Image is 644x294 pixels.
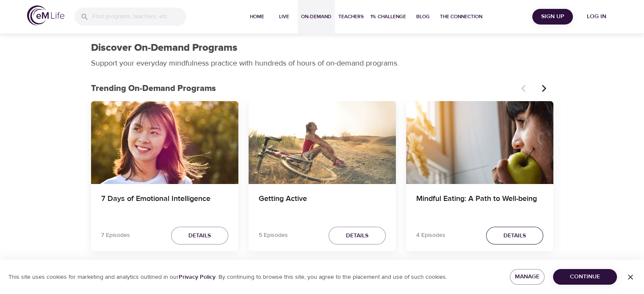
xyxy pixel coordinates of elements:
button: 7 Days of Emotional Intelligence [91,101,238,184]
span: Home [247,12,267,21]
span: Details [188,231,211,241]
input: Find programs, teachers, etc... [92,8,186,26]
span: Details [503,231,526,241]
button: Continue [553,269,617,285]
span: Teachers [338,12,364,21]
span: Log in [580,11,614,22]
button: Sign Up [532,9,573,25]
button: Mindful Eating: A Path to Well-being [406,101,553,184]
button: Details [486,227,543,245]
p: 4 Episodes [416,231,445,240]
span: The Connection [440,12,482,21]
button: Getting Active [249,101,396,184]
a: Privacy Policy [179,273,216,281]
h1: Discover On-Demand Programs [91,42,238,54]
span: 1% Challenge [370,12,406,21]
span: Continue [560,272,610,282]
img: logo [27,5,64,25]
button: Next items [535,79,553,98]
p: 7 Episodes [101,231,130,240]
span: Manage [517,272,538,282]
button: Manage [510,269,545,285]
p: Support your everyday mindfulness practice with hundreds of hours of on-demand programs. [91,58,409,69]
h4: 7 Days of Emotional Intelligence [101,194,228,214]
button: Details [171,227,228,245]
span: Blog [413,12,433,21]
span: Details [346,231,368,241]
p: Trending On-Demand Programs [91,82,516,95]
h4: Getting Active [259,194,386,214]
span: Sign Up [536,11,569,22]
h4: Mindful Eating: A Path to Well-being [416,194,543,214]
button: Log in [576,9,617,25]
p: 5 Episodes [259,231,288,240]
span: Live [274,12,294,21]
span: On-Demand [301,12,332,21]
button: Details [329,227,386,245]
